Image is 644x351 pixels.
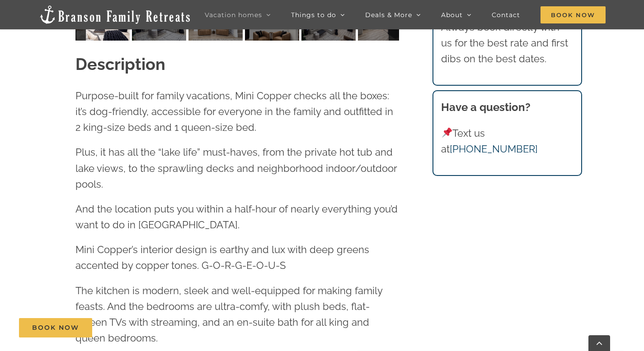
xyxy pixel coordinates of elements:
strong: Description [75,55,165,74]
span: About [441,12,463,18]
img: Branson Family Retreats Logo [38,5,192,25]
p: And the location puts you within a half-hour of nearly everything you’d want to do in [GEOGRAPHIC... [75,201,399,233]
span: Things to do [291,12,336,18]
p: Always book directly with us for the best rate and first dibs on the best dates. [441,19,573,67]
a: Book Now [19,318,92,337]
img: 📌 [442,128,452,138]
p: Purpose-built for family vacations, Mini Copper checks all the boxes: it’s dog-friendly, accessib... [75,88,399,136]
span: Deals & More [365,12,412,18]
span: Vacation homes [205,12,262,18]
p: Plus, it has all the “lake life” must-haves, from the private hot tub and lake views, to the spra... [75,144,399,192]
strong: Have a question? [441,101,531,114]
p: Mini Copper’s interior design is earthy and lux with deep greens accented by copper tones. G-O-R-... [75,242,399,273]
span: Book Now [32,324,79,332]
span: Contact [492,12,520,18]
a: [PHONE_NUMBER] [450,143,538,155]
p: Text us at [441,125,573,157]
span: Book Now [541,6,606,23]
p: The kitchen is modern, sleek and well-equipped for making family feasts. And the bedrooms are ult... [75,283,399,346]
